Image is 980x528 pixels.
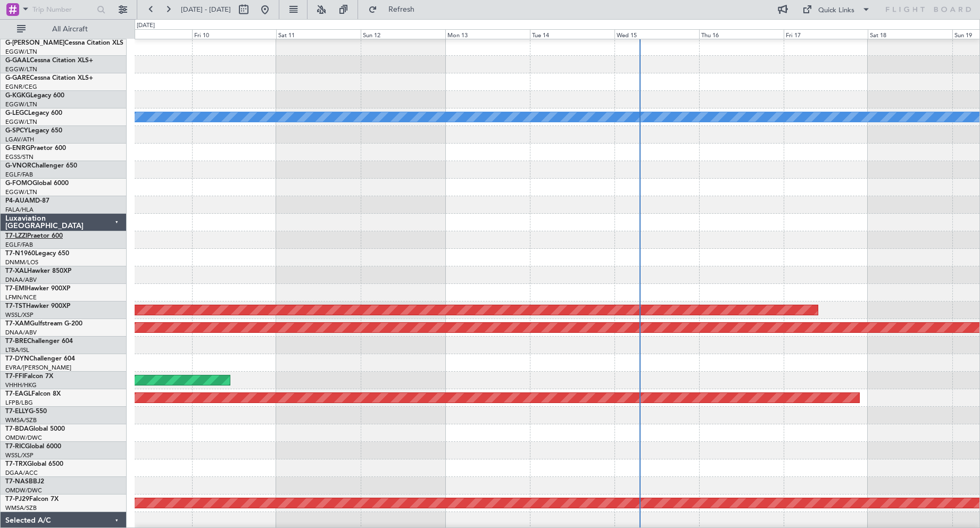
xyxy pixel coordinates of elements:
[5,188,37,196] a: EGGW/LTN
[5,163,31,169] span: G-VNOR
[5,118,37,126] a: EGGW/LTN
[5,408,29,415] span: T7-ELLY
[137,21,155,30] div: [DATE]
[5,93,30,99] span: G-KGKG
[5,100,37,108] a: EGGW/LTN
[361,29,445,39] div: Sun 12
[5,250,35,257] span: T7-N1960
[5,356,75,362] a: T7-DYNChallenger 604
[32,2,94,18] input: Trip Number
[5,241,33,249] a: EGLF/FAB
[5,496,59,502] a: T7-PJ29Falcon 7X
[5,75,93,81] a: G-GARECessna Citation XLS+
[5,461,63,467] a: T7-TRXGlobal 6500
[5,57,93,64] a: G-GAALCessna Citation XLS+
[5,180,69,187] a: G-FOMOGlobal 6000
[28,26,112,33] span: All Aircraft
[5,329,37,337] a: DNAA/ABV
[5,57,30,64] span: G-GAAL
[614,29,699,39] div: Wed 15
[699,29,784,39] div: Thu 16
[181,5,231,14] span: [DATE] - [DATE]
[5,364,71,372] a: EVRA/[PERSON_NAME]
[5,145,66,152] a: G-ENRGPraetor 600
[5,356,29,362] span: T7-DYN
[5,373,53,380] a: T7-FFIFalcon 7X
[5,268,27,274] span: T7-XAL
[5,250,69,257] a: T7-N1960Legacy 650
[530,29,614,39] div: Tue 14
[192,29,277,39] div: Fri 10
[5,128,28,134] span: G-SPCY
[5,338,27,345] span: T7-BRE
[379,6,424,13] span: Refresh
[5,93,64,99] a: G-KGKGLegacy 600
[5,469,38,477] a: DGAA/ACC
[5,83,37,91] a: EGNR/CEG
[5,286,70,292] a: T7-EMIHawker 900XP
[797,1,876,18] button: Quick Links
[5,399,33,407] a: LFPB/LBG
[5,426,29,432] span: T7-BDA
[5,233,63,239] a: T7-LZZIPraetor 600
[107,29,192,39] div: Thu 9
[5,391,61,397] a: T7-EAGLFalcon 8X
[5,233,27,239] span: T7-LZZI
[5,416,37,424] a: WMSA/SZB
[5,294,37,301] a: LFMN/NCE
[5,426,65,432] a: T7-BDAGlobal 5000
[5,40,64,46] span: G-[PERSON_NAME]
[5,461,27,467] span: T7-TRX
[5,110,62,116] a: G-LEGCLegacy 600
[5,479,44,485] a: T7-NASBBJ2
[5,258,38,266] a: DNMM/LOS
[5,321,82,327] a: T7-XAMGulfstream G-200
[5,408,47,415] a: T7-ELLYG-550
[5,496,29,502] span: T7-PJ29
[5,153,34,161] a: EGSS/STN
[5,110,28,116] span: G-LEGC
[5,206,34,214] a: FALA/HLA
[5,338,73,345] a: T7-BREChallenger 604
[5,487,42,495] a: OMDW/DWC
[5,303,26,309] span: T7-TST
[5,373,24,380] span: T7-FFI
[818,5,854,16] div: Quick Links
[5,479,29,485] span: T7-NAS
[445,29,530,39] div: Mon 13
[5,163,77,169] a: G-VNORChallenger 650
[5,346,29,354] a: LTBA/ISL
[363,1,427,18] button: Refresh
[5,443,25,450] span: T7-RIC
[5,65,37,73] a: EGGW/LTN
[5,40,123,46] a: G-[PERSON_NAME]Cessna Citation XLS
[5,128,62,134] a: G-SPCYLegacy 650
[5,303,70,309] a: T7-TSTHawker 900XP
[276,29,361,39] div: Sat 11
[5,198,29,204] span: P4-AUA
[5,286,26,292] span: T7-EMI
[5,434,42,442] a: OMDW/DWC
[5,381,37,389] a: VHHH/HKG
[5,276,37,284] a: DNAA/ABV
[5,75,30,81] span: G-GARE
[784,29,868,39] div: Fri 17
[5,268,71,274] a: T7-XALHawker 850XP
[12,21,115,38] button: All Aircraft
[5,451,34,459] a: WSSL/XSP
[5,443,61,450] a: T7-RICGlobal 6000
[868,29,952,39] div: Sat 18
[5,136,34,144] a: LGAV/ATH
[5,391,31,397] span: T7-EAGL
[5,311,34,319] a: WSSL/XSP
[5,171,33,179] a: EGLF/FAB
[5,504,37,512] a: WMSA/SZB
[5,180,32,187] span: G-FOMO
[5,198,49,204] a: P4-AUAMD-87
[5,145,30,152] span: G-ENRG
[5,321,30,327] span: T7-XAM
[5,48,37,56] a: EGGW/LTN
